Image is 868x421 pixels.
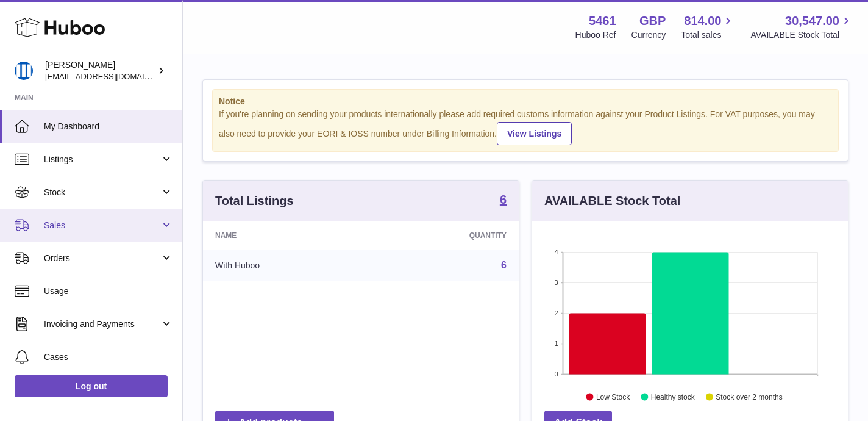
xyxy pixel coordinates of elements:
[44,318,160,330] span: Invoicing and Payments
[45,71,179,81] span: [EMAIL_ADDRESS][DOMAIN_NAME]
[44,121,173,132] span: My Dashboard
[639,13,666,29] strong: GBP
[575,29,616,41] div: Huboo Ref
[497,122,572,145] a: View Listings
[219,109,832,145] div: If you're planning on sending your products internationally please add required customs informati...
[45,59,155,82] div: [PERSON_NAME]
[554,248,558,256] text: 4
[215,193,294,209] h3: Total Listings
[203,221,369,250] th: Name
[554,370,558,378] text: 0
[500,193,507,208] a: 6
[554,309,558,317] text: 2
[750,13,853,41] a: 30,547.00 AVAILABLE Stock Total
[369,221,519,250] th: Quantity
[681,29,735,41] span: Total sales
[554,340,558,347] text: 1
[716,392,782,401] text: Stock over 2 months
[750,29,853,41] span: AVAILABLE Stock Total
[785,13,839,29] span: 30,547.00
[684,13,721,29] span: 814.00
[44,187,160,198] span: Stock
[44,351,173,363] span: Cases
[596,392,630,401] text: Low Stock
[554,279,558,286] text: 3
[219,96,832,107] strong: Notice
[681,13,735,41] a: 814.00 Total sales
[631,29,666,41] div: Currency
[44,286,173,297] span: Usage
[44,154,160,165] span: Listings
[544,193,680,209] h3: AVAILABLE Stock Total
[501,260,507,270] a: 6
[44,220,160,231] span: Sales
[500,193,507,206] strong: 6
[15,62,33,80] img: oksana@monimoto.com
[203,250,369,281] td: With Huboo
[651,392,695,401] text: Healthy stock
[589,13,616,29] strong: 5461
[15,375,168,397] a: Log out
[44,253,160,264] span: Orders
